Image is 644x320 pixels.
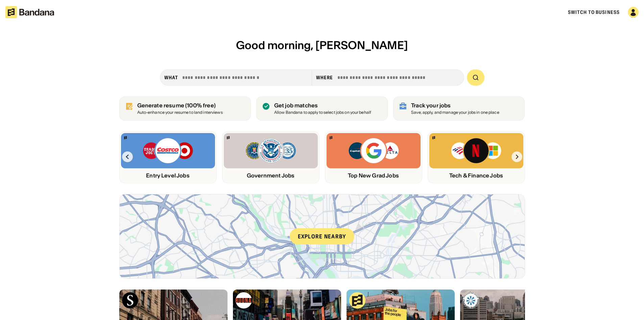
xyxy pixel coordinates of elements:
[348,137,399,164] img: Capital One, Google, Delta logos
[185,102,216,109] span: (100% free)
[121,172,215,179] div: Entry Level Jobs
[325,131,422,183] a: Bandana logoCapital One, Google, Delta logosTop New Grad Jobs
[227,136,230,139] img: Bandana logo
[120,194,525,278] a: Explore nearby
[451,137,502,164] img: Bank of America, Netflix, Microsoft logos
[411,102,499,109] div: Track your jobs
[274,110,371,115] div: Allow Bandana to apply to select jobs on your behalf
[245,137,296,164] img: FBI, DHS, MWRD logos
[463,292,479,308] img: Oregon Air Show Charitable Foundation logo
[119,97,251,121] a: Generate resume (100% free)Auto-enhance your resume to land interviews
[256,97,388,121] a: Get job matches Allow Bandana to apply to select jobs on your behalf
[224,172,318,179] div: Government Jobs
[122,151,133,162] img: Left Arrow
[236,292,252,308] img: The Buona Companies logo
[327,172,421,179] div: Top New Grad Jobs
[429,172,523,179] div: Tech & Finance Jobs
[330,136,332,139] img: Bandana logo
[290,228,355,244] div: Explore nearby
[142,137,194,164] img: Trader Joe’s, Costco, Target logos
[349,292,365,308] img: Bandana logo
[124,136,127,139] img: Bandana logo
[137,102,223,109] div: Generate resume
[511,151,522,162] img: Right Arrow
[568,9,620,15] a: Switch to Business
[119,131,217,183] a: Bandana logoTrader Joe’s, Costco, Target logosEntry Level Jobs
[411,110,499,115] div: Save, apply, and manage your jobs in one place
[316,74,333,81] div: Where
[122,292,138,308] img: Skydance Animation logo
[393,97,525,121] a: Track your jobs Save, apply, and manage your jobs in one place
[274,102,371,109] div: Get job matches
[137,110,223,115] div: Auto-enhance your resume to land interviews
[428,131,525,183] a: Bandana logoBank of America, Netflix, Microsoft logosTech & Finance Jobs
[432,136,435,139] img: Bandana logo
[236,38,408,52] span: Good morning, [PERSON_NAME]
[5,6,54,18] img: Bandana logotype
[164,74,178,81] div: what
[222,131,319,183] a: Bandana logoFBI, DHS, MWRD logosGovernment Jobs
